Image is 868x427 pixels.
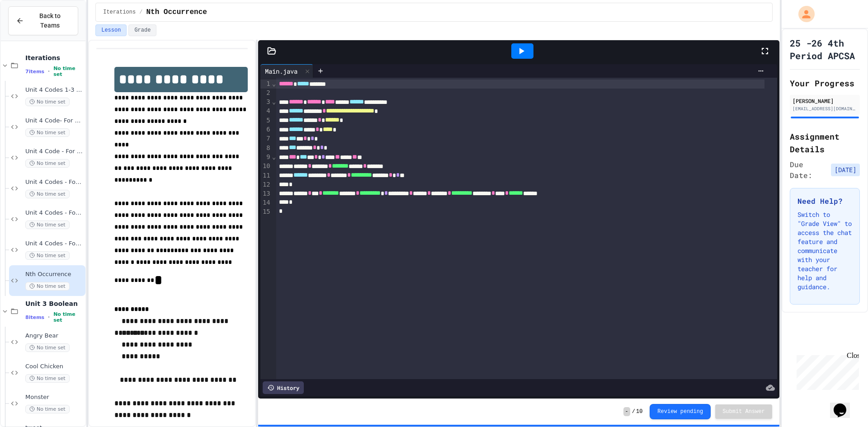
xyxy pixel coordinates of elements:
[25,394,84,401] span: Monster
[272,98,276,105] span: Fold line
[260,144,272,153] div: 8
[48,68,50,75] span: •
[25,240,84,248] span: Unit 4 Codes - For Loops 5
[260,80,272,89] div: 1
[722,408,765,415] span: Submit Answer
[25,69,44,75] span: 7 items
[25,343,70,352] span: No time set
[260,89,272,98] div: 2
[797,210,852,291] p: Switch to "Grade View" to access the chat feature and communicate with your teacher for help and ...
[260,207,272,216] div: 15
[25,54,84,62] span: Iterations
[103,9,136,16] span: Iterations
[636,408,642,415] span: 10
[260,153,272,162] div: 9
[260,180,272,189] div: 12
[793,105,857,112] div: [EMAIL_ADDRESS][DOMAIN_NAME]
[260,198,272,207] div: 14
[260,125,272,134] div: 6
[8,6,78,35] button: Back to Teams
[25,86,84,94] span: Unit 4 Codes 1-3 (WHILE LOOPS ONLY)
[146,7,207,18] span: Nth Occurrence
[260,171,272,180] div: 11
[623,407,630,416] span: -
[25,190,70,198] span: No time set
[797,196,852,206] h3: Need Help?
[25,148,84,155] span: Unit 4 Code - For Loops 2
[790,77,860,89] h2: Your Progress
[25,159,70,168] span: No time set
[25,271,84,278] span: Nth Occurrence
[128,24,156,36] button: Grade
[260,134,272,143] div: 7
[25,178,84,186] span: Unit 4 Codes - For Loops 3
[25,363,84,371] span: Cool Chicken
[25,98,70,106] span: No time set
[790,37,860,62] h1: 25 -26 4th Period APCSA
[830,391,859,418] iframe: chat widget
[139,9,142,16] span: /
[715,404,772,419] button: Submit Answer
[95,24,127,36] button: Lesson
[48,314,50,321] span: •
[632,408,635,415] span: /
[790,130,860,155] h2: Assignment Details
[25,332,84,340] span: Angry Bear
[25,282,70,291] span: No time set
[25,314,44,320] span: 8 items
[793,352,859,390] iframe: chat widget
[260,66,302,76] div: Main.java
[260,98,272,107] div: 3
[260,162,272,171] div: 10
[25,117,84,125] span: Unit 4 Code- For Loops 1
[260,107,272,116] div: 4
[25,300,84,308] span: Unit 3 Boolean
[25,221,70,229] span: No time set
[260,64,313,78] div: Main.java
[793,97,857,105] div: [PERSON_NAME]
[260,189,272,198] div: 13
[25,405,70,413] span: No time set
[53,66,84,77] span: No time set
[790,159,827,181] span: Due Date:
[272,80,276,87] span: Fold line
[260,116,272,125] div: 5
[650,404,711,419] button: Review pending
[831,164,860,176] span: [DATE]
[53,311,84,323] span: No time set
[25,374,70,383] span: No time set
[789,4,817,24] div: My Account
[272,153,276,160] span: Fold line
[25,251,70,260] span: No time set
[25,128,70,137] span: No time set
[263,381,304,394] div: History
[25,209,84,217] span: Unit 4 Codes - For Loops 4
[4,4,62,57] div: Chat with us now!Close
[29,11,71,30] span: Back to Teams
